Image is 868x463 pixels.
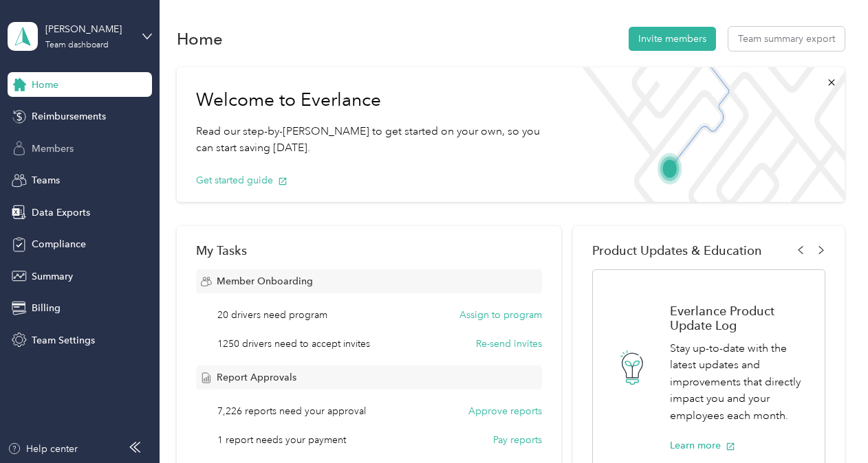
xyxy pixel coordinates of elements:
[670,340,810,425] p: Stay up-to-date with the latest updates and improvements that directly impact you and your employ...
[670,304,810,332] h1: Everlance Product Update Log
[196,89,552,111] h1: Welcome to Everlance
[177,32,223,46] h1: Home
[32,269,73,284] span: Summary
[476,337,542,351] button: Re-send invites
[32,301,61,315] span: Billing
[217,370,296,385] span: Report Approvals
[196,173,287,188] button: Get started guide
[670,438,735,453] button: Learn more
[45,41,109,49] div: Team dashboard
[791,386,868,463] iframe: Everlance-gr Chat Button Frame
[32,142,74,156] span: Members
[8,442,78,456] button: Help center
[32,78,58,92] span: Home
[572,67,845,202] img: Welcome to everlance
[217,308,327,322] span: 20 drivers need program
[32,173,60,188] span: Teams
[217,404,366,418] span: 7,226 reports need your approval
[196,123,552,157] p: Read our step-by-[PERSON_NAME] to get started on your own, so you can start saving [DATE].
[592,243,762,258] span: Product Updates & Education
[217,274,313,289] span: Member Onboarding
[217,433,346,447] span: 1 report needs your payment
[32,109,106,124] span: Reimbursements
[196,243,542,258] div: My Tasks
[45,22,131,36] div: [PERSON_NAME]
[459,308,542,322] button: Assign to program
[629,27,716,51] button: Invite members
[32,237,86,251] span: Compliance
[217,337,370,351] span: 1250 drivers need to accept invites
[32,333,95,348] span: Team Settings
[32,205,90,220] span: Data Exports
[493,433,542,447] button: Pay reports
[468,404,542,418] button: Approve reports
[728,27,845,51] button: Team summary export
